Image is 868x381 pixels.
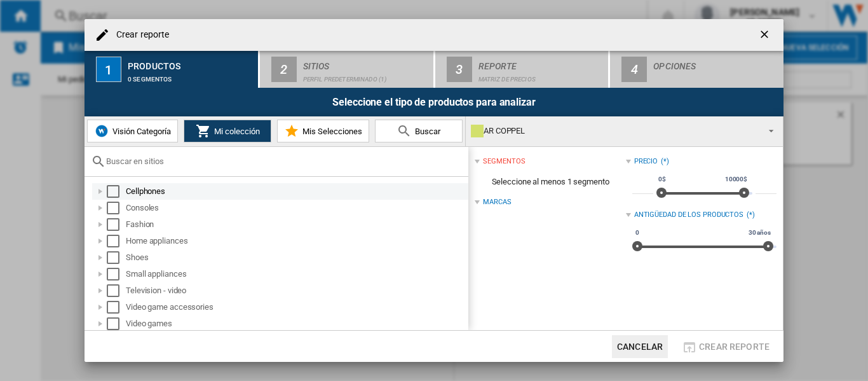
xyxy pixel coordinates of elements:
div: Home appliances [126,235,466,247]
md-checkbox: Select [107,185,126,198]
div: 3 [447,57,472,82]
div: Fashion [126,218,466,231]
div: Marcas [483,197,511,207]
button: getI18NText('BUTTONS.CLOSE_DIALOG') [753,22,778,48]
button: 2 Sitios Perfil predeterminado (1) [260,51,435,88]
button: Crear reporte [678,335,773,358]
md-checkbox: Select [107,284,126,297]
div: Cellphones [126,185,466,198]
div: 4 [621,57,647,82]
button: Mis Selecciones [277,120,369,142]
div: segmentos [483,156,525,167]
md-checkbox: Select [107,317,126,330]
span: 30 años [747,228,773,238]
span: Mis Selecciones [299,127,362,136]
h4: Crear reporte [110,29,169,41]
div: Video game accessories [126,301,466,314]
button: 1 Productos 0 segmentos [85,51,259,88]
ng-md-icon: getI18NText('BUTTONS.CLOSE_DIALOG') [758,28,773,43]
div: Opciones [653,56,778,69]
div: 2 [271,57,297,82]
button: Buscar [375,120,463,142]
div: Video games [126,317,466,330]
div: Reporte [478,56,604,69]
div: Small appliances [126,268,466,281]
div: Television - video [126,284,466,297]
md-checkbox: Select [107,268,126,281]
button: Visión Categoría [87,120,178,142]
span: 0$ [656,174,668,184]
div: Productos [128,56,253,69]
div: 1 [96,57,121,82]
button: 3 Reporte Matriz de precios [435,51,610,88]
div: Matriz de precios [478,69,604,83]
md-checkbox: Select [107,301,126,314]
div: Antigüedad de los productos [634,210,743,220]
span: Visión Categoría [109,127,171,136]
div: Perfil predeterminado (1) [303,69,428,83]
div: AR COPPEL [471,122,757,140]
button: Cancelar [612,335,668,358]
md-checkbox: Select [107,235,126,247]
div: 0 segmentos [128,69,253,83]
md-checkbox: Select [107,202,126,214]
button: Mi colección [184,120,271,142]
input: Buscar en sitios [106,156,462,166]
div: Shoes [126,251,466,264]
button: 4 Opciones [610,51,783,88]
span: Mi colección [211,127,260,136]
span: Seleccione al menos 1 segmento [475,170,625,194]
span: 10000$ [723,174,749,184]
md-checkbox: Select [107,218,126,231]
img: wiser-icon-blue.png [94,123,109,139]
div: Sitios [303,56,428,69]
div: Seleccione el tipo de productos para analizar [85,88,783,116]
md-checkbox: Select [107,251,126,264]
div: Precio [634,156,658,167]
span: Buscar [412,127,440,136]
span: Crear reporte [699,342,770,352]
span: 0 [634,228,641,238]
div: Consoles [126,202,466,214]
